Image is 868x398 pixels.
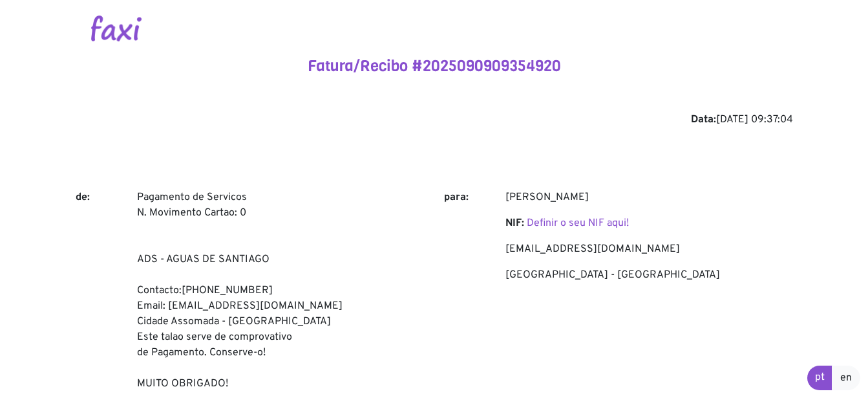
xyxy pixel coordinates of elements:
[505,190,793,205] p: [PERSON_NAME]
[76,57,793,76] h4: Fatura/Recibo #2025090909354920
[505,267,793,283] p: [GEOGRAPHIC_DATA] - [GEOGRAPHIC_DATA]
[832,366,860,390] a: en
[527,217,629,230] a: Definir o seu NIF aqui!
[691,113,716,126] b: Data:
[76,112,793,127] div: [DATE] 09:37:04
[807,366,832,390] a: pt
[444,191,469,204] b: para:
[505,241,793,257] p: [EMAIL_ADDRESS][DOMAIN_NAME]
[505,217,524,230] b: NIF:
[76,191,90,204] b: de:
